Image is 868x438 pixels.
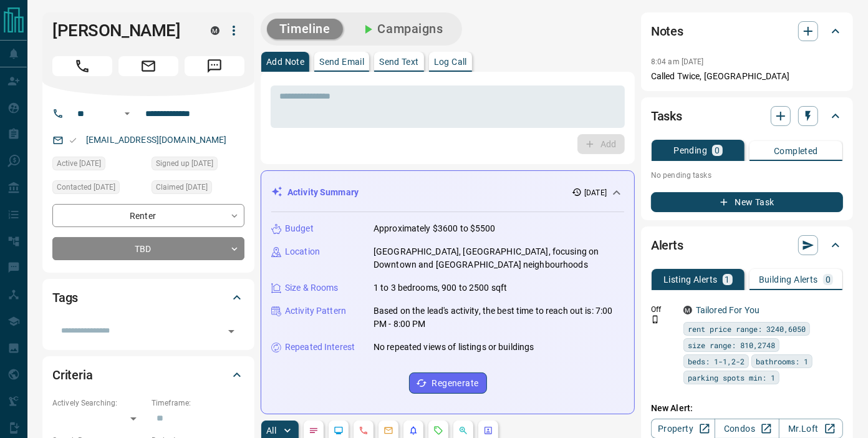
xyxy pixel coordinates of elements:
div: Fri Sep 12 2025 [152,180,244,198]
p: 0 [826,275,831,284]
div: Activity Summary[DATE] [271,181,624,204]
span: rent price range: 3240,6050 [688,323,806,335]
span: Active [DATE] [57,157,101,170]
p: 1 [725,275,730,284]
p: Approximately $3600 to $5500 [374,222,496,235]
p: No pending tasks [651,166,843,185]
h2: Alerts [651,235,683,255]
p: Completed [774,147,818,155]
svg: Push Notification Only [651,315,660,324]
div: Sun Jul 31 2022 [152,157,244,174]
p: Building Alerts [759,275,818,284]
svg: Lead Browsing Activity [334,426,344,436]
p: Pending [673,146,707,155]
div: Criteria [52,360,244,390]
svg: Opportunities [458,426,468,436]
h2: Tasks [651,106,682,126]
p: [DATE] [584,187,607,198]
div: mrloft.ca [683,306,692,314]
p: Send Email [319,57,364,66]
div: Tags [52,283,244,313]
p: All [266,426,276,435]
span: parking spots min: 1 [688,371,775,384]
svg: Requests [433,426,443,436]
button: Open [223,323,240,340]
span: bathrooms: 1 [756,355,808,367]
span: Call [52,56,112,76]
span: size range: 810,2748 [688,339,775,351]
p: [GEOGRAPHIC_DATA], [GEOGRAPHIC_DATA], focusing on Downtown and [GEOGRAPHIC_DATA] neighbourhoods [374,245,624,271]
svg: Calls [359,426,369,436]
div: Alerts [651,230,843,260]
button: Timeline [267,19,343,39]
button: Open [120,106,135,121]
div: TBD [52,237,244,260]
h2: Criteria [52,365,93,385]
p: 0 [715,146,720,155]
p: New Alert: [651,402,843,415]
button: Regenerate [409,372,487,394]
p: Size & Rooms [285,281,339,294]
a: [EMAIL_ADDRESS][DOMAIN_NAME] [86,135,227,145]
p: Activity Summary [287,186,359,199]
svg: Listing Alerts [408,426,418,436]
p: Timeframe: [152,397,244,409]
h2: Tags [52,288,78,308]
p: Add Note [266,57,304,66]
p: Actively Searching: [52,397,145,409]
div: Renter [52,204,244,227]
div: Notes [651,16,843,46]
span: Email [118,56,178,76]
p: Repeated Interest [285,341,355,354]
span: Message [185,56,244,76]
button: New Task [651,192,843,212]
p: Send Text [379,57,419,66]
button: Campaigns [348,19,456,39]
span: Contacted [DATE] [57,181,115,193]
p: 8:04 am [DATE] [651,57,704,66]
p: Activity Pattern [285,304,346,318]
p: Budget [285,222,314,235]
p: Called Twice, [GEOGRAPHIC_DATA] [651,70,843,83]
p: Log Call [434,57,467,66]
p: Listing Alerts [663,275,718,284]
svg: Notes [309,426,319,436]
span: beds: 1-1,2-2 [688,355,745,367]
a: Tailored For You [696,305,759,315]
p: No repeated views of listings or buildings [374,341,534,354]
svg: Agent Actions [483,426,493,436]
div: mrloft.ca [211,26,219,35]
div: Fri Sep 12 2025 [52,180,145,198]
p: Location [285,245,320,258]
p: Based on the lead's activity, the best time to reach out is: 7:00 PM - 8:00 PM [374,304,624,331]
p: 1 to 3 bedrooms, 900 to 2500 sqft [374,281,507,294]
svg: Emails [383,426,393,436]
span: Claimed [DATE] [156,181,208,193]
span: Signed up [DATE] [156,157,213,170]
h1: [PERSON_NAME] [52,21,192,41]
div: Tasks [651,101,843,131]
div: Thu Sep 11 2025 [52,157,145,174]
h2: Notes [651,21,683,41]
p: Off [651,304,676,315]
svg: Email Valid [69,136,77,145]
